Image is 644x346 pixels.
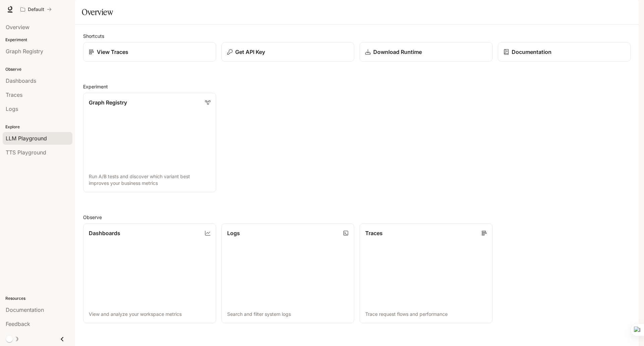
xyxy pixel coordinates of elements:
[235,48,265,56] p: Get API Key
[360,223,493,323] a: TracesTrace request flows and performance
[89,173,210,187] p: Run A/B tests and discover which variant best improves your business metrics
[83,214,631,221] h2: Observe
[89,229,120,237] p: Dashboards
[373,48,422,56] p: Download Runtime
[365,311,487,318] p: Trace request flows and performance
[17,3,55,16] button: All workspaces
[227,311,349,318] p: Search and filter system logs
[512,48,552,56] p: Documentation
[28,7,44,12] p: Default
[82,5,113,19] h1: Overview
[365,229,383,237] p: Traces
[83,83,631,90] h2: Experiment
[83,93,216,192] a: Graph RegistryRun A/B tests and discover which variant best improves your business metrics
[83,42,216,62] a: View Traces
[83,32,631,40] h2: Shortcuts
[89,311,210,318] p: View and analyze your workspace metrics
[221,42,355,62] button: Get API Key
[498,42,631,62] a: Documentation
[89,98,127,107] p: Graph Registry
[97,48,128,56] p: View Traces
[83,223,216,323] a: DashboardsView and analyze your workspace metrics
[360,42,493,62] a: Download Runtime
[221,223,355,323] a: LogsSearch and filter system logs
[227,229,240,237] p: Logs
